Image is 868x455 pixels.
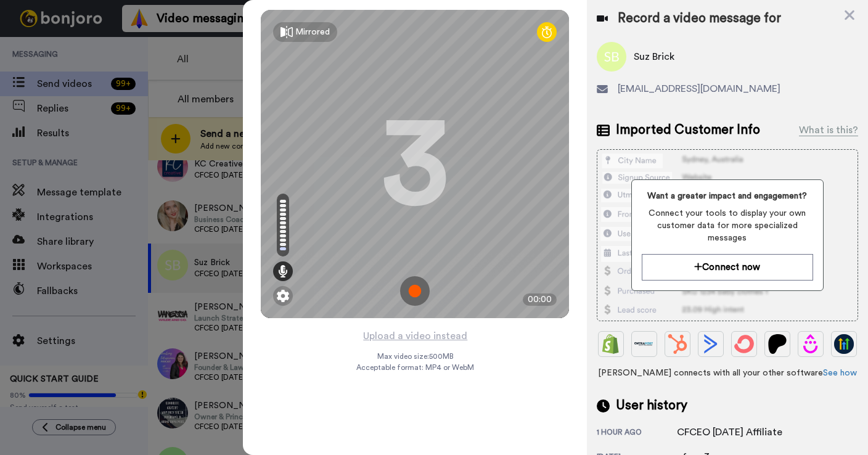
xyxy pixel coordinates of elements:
[677,425,782,440] div: CFCEO [DATE] Affiliate
[642,207,813,244] span: Connect your tools to display your own customer data for more specialized messages
[801,334,821,354] img: Drip
[381,118,449,210] div: 3
[616,396,687,415] span: User history
[618,81,780,96] span: [EMAIL_ADDRESS][DOMAIN_NAME]
[400,276,430,306] img: ic_record_start.svg
[642,190,813,202] span: Want a greater impact and engagement?
[377,351,453,361] span: Max video size: 500 MB
[834,334,854,354] img: GoHighLevel
[642,254,813,281] button: Connect now
[277,290,289,302] img: ic_gear.svg
[356,363,474,372] span: Acceptable format: MP4 or WebM
[799,123,858,137] div: What is this?
[668,334,687,354] img: Hubspot
[597,367,858,379] span: [PERSON_NAME] connects with all your other software
[823,369,857,377] a: See how
[701,334,721,354] img: ActiveCampaign
[597,427,677,440] div: 1 hour ago
[734,334,754,354] img: ConvertKit
[616,121,760,139] span: Imported Customer Info
[768,334,787,354] img: Patreon
[601,334,621,354] img: Shopify
[359,328,471,344] button: Upload a video instead
[634,334,654,354] img: Ontraport
[523,293,557,306] div: 00:00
